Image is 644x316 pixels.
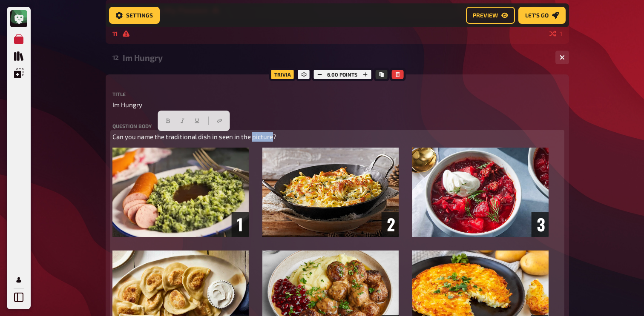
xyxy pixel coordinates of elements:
span: Settings [126,12,153,18]
div: Trivia [269,68,296,81]
div: 12 [112,54,119,61]
label: Title [112,91,562,97]
a: My Account [10,271,27,288]
label: Question body [112,123,562,128]
div: 1 [549,30,562,37]
a: My Quizzes [10,31,27,48]
span: Preview [473,12,498,18]
span: Im Hungry [112,100,142,110]
div: 6.00 points [311,68,373,81]
div: Im Hungry [123,53,549,63]
a: Overlays [10,65,27,82]
a: Preview [466,7,515,24]
a: Let's go [518,7,566,24]
a: Quiz Library [10,48,27,65]
button: Copy [375,70,387,79]
span: Can you name the traditional dish in seen in the picture? [112,133,276,140]
a: Settings [109,7,160,24]
div: 11 [112,30,119,37]
span: Let's go [525,12,549,18]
